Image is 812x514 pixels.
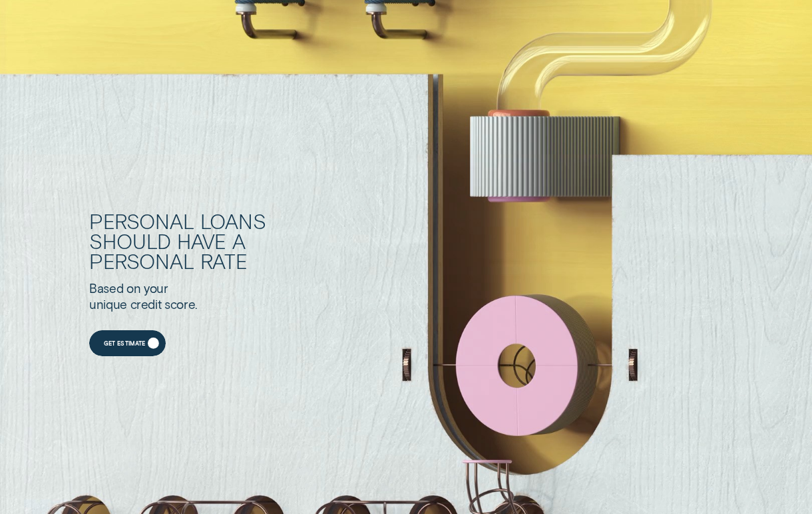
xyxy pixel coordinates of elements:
[232,231,246,251] div: a
[89,330,166,356] a: Get Estimate
[200,251,248,271] div: rate
[177,231,227,251] div: have
[130,296,162,312] div: credit
[200,211,267,231] div: Loans
[89,296,127,312] div: unique
[89,251,194,271] div: personal
[89,231,171,251] div: should
[89,280,123,296] div: Based
[144,280,168,296] div: your
[89,211,194,231] div: Personal
[164,296,198,312] div: score.
[126,280,140,296] div: on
